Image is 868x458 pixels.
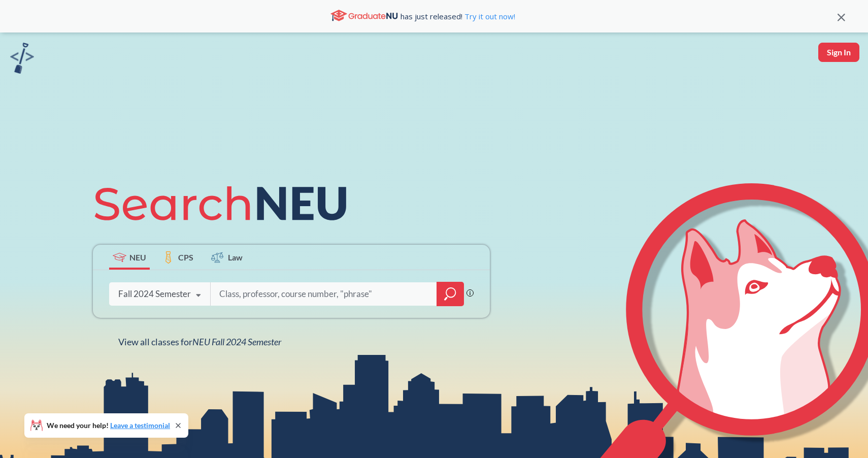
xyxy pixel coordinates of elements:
[129,251,146,263] span: NEU
[47,422,170,429] span: We need your help!
[400,11,515,22] span: has just released!
[118,336,281,347] span: View all classes for
[437,282,464,306] div: magnifying glass
[10,43,34,74] img: sandbox logo
[192,336,281,347] span: NEU Fall 2024 Semester
[110,421,170,430] a: Leave a testimonial
[218,283,429,305] input: Class, professor, course number, "phrase"
[178,251,193,263] span: CPS
[462,11,515,21] a: Try it out now!
[444,287,456,301] svg: magnifying glass
[118,288,191,300] div: Fall 2024 Semester
[228,251,243,263] span: Law
[818,43,859,62] button: Sign In
[10,43,34,77] a: sandbox logo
